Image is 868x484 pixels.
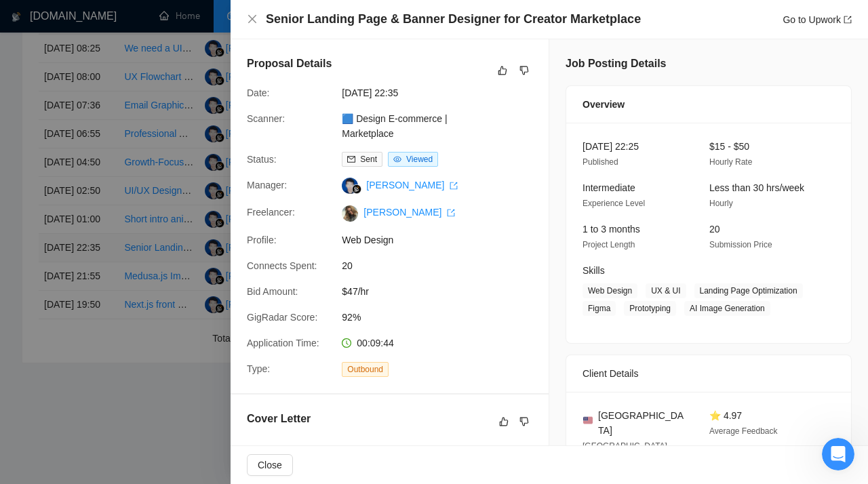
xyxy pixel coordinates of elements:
span: dislike [519,65,529,76]
div: Закрыть [238,5,262,30]
span: Freelancer: [247,207,295,218]
span: export [450,182,458,190]
button: Close [247,454,293,476]
span: Figma [583,301,616,316]
span: [DATE] 22:35 [342,85,545,100]
span: close [247,14,258,24]
span: Manager: [247,180,287,190]
span: Landing Page Optimization [694,283,803,298]
button: Start recording [86,380,97,390]
span: Mariia [60,75,87,85]
button: Средство выбора GIF-файла [64,380,75,390]
button: Главная [212,5,238,31]
a: 🟦 Design E-commerce | Marketplace [342,113,447,139]
span: dislike [519,416,529,427]
span: Scanner: [247,113,285,124]
img: 🇺🇸 [583,416,593,425]
span: like [498,65,507,76]
h5: Proposal Details [247,56,332,72]
span: Less than 30 hrs/week [709,182,804,193]
span: UX & UI [646,283,686,298]
span: 1 to 3 months [583,224,640,235]
span: Skills [583,265,605,276]
img: c1X1tcG80RWrAQdCoBGE4GBZerIOQHMNF01tUyKoYrY6bMkatT113eY0HyC-pSz9PR [342,205,358,222]
span: Connects Spent: [247,260,317,271]
h1: Mariia [66,7,99,17]
span: Profile: [247,235,277,245]
span: [GEOGRAPHIC_DATA] 12:30 PM [583,441,667,466]
iframe: Intercom live chat [822,438,854,470]
textarea: Ваше сообщение... [12,352,260,375]
button: Добавить вложение [21,380,32,390]
span: Intermediate [583,182,635,193]
span: Viewed [406,155,433,164]
span: $15 - $50 [709,141,749,152]
p: В сети последние 15 мин [66,17,184,31]
button: Отправить сообщение… [233,375,254,397]
img: Profile image for Mariia [28,70,50,92]
span: export [844,16,852,24]
h4: Senior Landing Page & Banner Designer for Creator Marketplace [266,11,641,28]
span: [DATE] 22:25 [583,141,639,152]
span: Status: [247,154,277,165]
span: Submission Price [709,240,772,249]
span: 00:09:44 [357,338,394,348]
span: eye [393,155,401,163]
span: из [DOMAIN_NAME] [87,75,174,85]
button: dislike [516,414,532,430]
span: Experience Level [583,199,645,208]
span: Bid Amount: [247,286,298,297]
button: like [496,414,512,430]
span: $47/hr [342,284,545,299]
span: Published [583,157,618,167]
button: dislike [516,62,532,79]
div: Client Details [583,355,835,392]
button: Средство выбора эмодзи [43,380,54,391]
h5: Cover Letter [247,411,311,427]
span: Hourly Rate [709,157,752,167]
button: like [494,62,511,79]
div: Profile image for MariiaMariiaиз [DOMAIN_NAME]Hey[EMAIL_ADDRESS][PERSON_NAME][PERSON_NAME][DOMAIN... [11,53,260,176]
span: 20 [709,224,720,235]
span: Overview [583,97,625,112]
span: 92% [342,310,545,325]
h5: Job Posting Details [566,56,666,72]
span: Close [258,458,282,472]
span: like [499,416,509,427]
a: [PERSON_NAME] export [366,180,458,190]
span: Project Length [583,240,635,249]
span: Outbound [342,362,389,377]
span: Application Time: [247,338,319,348]
button: go back [9,5,35,31]
button: Close [247,14,258,25]
span: 20 [342,258,545,273]
div: Mariia говорит… [11,53,260,193]
img: gigradar-bm.png [352,184,361,194]
div: Hey , [28,102,243,129]
img: Profile image for Mariia [39,7,60,29]
span: GigRadar Score: [247,312,317,323]
span: Date: [247,87,269,98]
span: export [447,209,455,217]
span: Type: [247,363,270,374]
a: [EMAIL_ADDRESS][PERSON_NAME][PERSON_NAME][DOMAIN_NAME] [28,103,212,127]
span: Prototyping [624,301,676,316]
span: Web Design [583,283,637,298]
span: Sent [360,155,377,164]
span: Hourly [709,199,733,208]
span: Average Feedback [709,426,778,436]
span: Web Design [342,233,545,247]
span: ⭐ 4.97 [709,410,742,421]
span: [GEOGRAPHIC_DATA] [598,408,688,438]
span: AI Image Generation [684,301,770,316]
a: Go to Upworkexport [783,14,852,25]
span: clock-circle [342,338,351,348]
span: mail [347,155,355,163]
a: [PERSON_NAME] export [363,207,455,218]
